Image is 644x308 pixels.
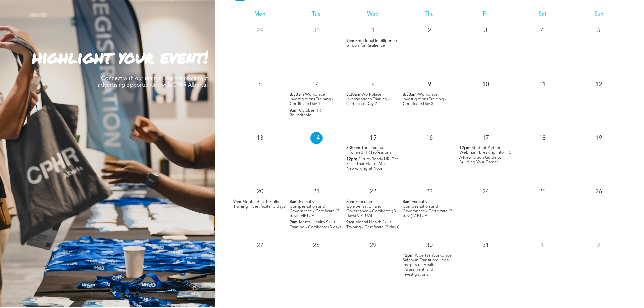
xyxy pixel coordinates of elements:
[346,220,399,229] span: Mental Health Skills Training - Certificate (3 days)
[346,157,399,171] span: Future-Ready HR: The Skills That Matter Most - Networking at Noon
[459,146,471,150] span: 12pm
[233,200,286,209] span: Mental Health Skills Training - Certificate (3 days)
[290,93,333,106] span: Workplace Investigations Training - Certificate Day 1
[290,92,304,97] span: 8:30am
[254,78,266,91] p: 6
[593,239,605,252] p: 2
[367,132,379,144] p: 15
[346,39,354,43] span: 9am
[290,199,298,204] span: 8am
[423,132,435,144] p: 16
[571,11,627,18] div: Sun
[367,239,379,252] p: 29
[403,199,411,204] span: 8am
[346,39,397,48] span: Emotional Intelligence & Tools for Resilience
[344,11,401,18] div: Wed
[310,78,323,91] p: 7
[401,11,457,18] div: Thu
[593,78,605,91] p: 12
[346,220,354,225] span: 9am
[346,146,360,150] span: 8:30am
[290,220,298,225] span: 9am
[346,93,390,106] span: Workplace Investigations Training - Certificate Day 2
[346,146,392,155] span: The Trauma-Informed HR Professional
[536,132,548,144] p: 18
[536,25,548,37] p: 4
[367,25,379,37] p: 1
[536,186,548,198] p: 25
[32,45,208,69] strong: highlight your event!
[593,25,605,37] p: 5
[593,132,605,144] p: 19
[310,132,323,144] p: 14
[288,11,344,18] div: Tue
[346,199,354,204] span: 8am
[423,78,435,91] p: 9
[310,25,323,37] p: 30
[480,132,492,144] p: 17
[458,11,514,18] div: Fri
[346,157,357,162] span: 12pm
[423,25,435,37] p: 2
[480,239,492,252] p: 31
[403,92,417,97] span: 8:30am
[480,186,492,198] p: 24
[403,200,452,218] span: Executive Compensation and Governance - Certificate (3 days) VIRTUAL
[367,186,379,198] p: 22
[290,200,339,218] span: Executive Compensation and Governance - Certificate (3 days) VIRTUAL
[346,200,396,218] span: Executive Compensation and Governance - Certificate (3 days) VIRTUAL
[290,108,298,113] span: 9am
[423,186,435,198] p: 23
[98,76,208,88] span: Connect with our team to learn more about advertising opportunities with CPHR Alberta!
[536,78,548,91] p: 11
[310,186,323,198] p: 21
[310,239,323,252] p: 28
[593,186,605,198] p: 26
[403,254,452,277] span: Alberta’s Workplace Safety in Transition: Legal Insights on Health, Harassment, and Investigations
[480,25,492,37] p: 3
[536,239,548,252] p: 1
[423,239,435,252] p: 30
[367,78,379,91] p: 8
[346,92,360,97] span: 8:30am
[290,220,343,229] span: Mental Health Skills Training - Certificate (3 days)
[254,239,266,252] p: 27
[254,132,266,144] p: 13
[254,25,266,37] p: 29
[514,11,571,18] div: Sat
[403,93,446,106] span: Workplace Investigations Training - Certificate Day 3
[290,109,321,117] span: October HR Roundtable
[233,199,241,204] span: 9am
[480,78,492,91] p: 10
[254,186,266,198] p: 20
[459,146,511,164] span: Student Partner Webinar – Breaking into HR: A New Grad’s Guide to Building Your Career
[232,11,288,18] div: Mon
[403,253,414,258] span: 12pm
